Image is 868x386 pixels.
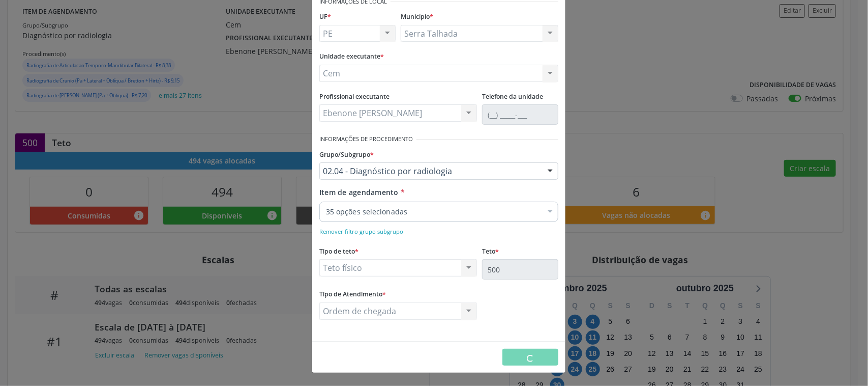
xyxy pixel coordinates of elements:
[482,89,543,105] label: Telefone da unidade
[482,259,558,280] input: Ex. 100
[319,187,399,197] span: Item de agendamento
[401,9,433,25] label: Município
[319,135,413,144] small: Informações de Procedimento
[319,228,403,235] small: Remover filtro grupo subgrupo
[319,9,331,25] label: UF
[319,287,386,302] label: Tipo de Atendimento
[319,89,390,105] label: Profissional executante
[319,243,358,259] label: Tipo de teto
[319,147,374,162] label: Grupo/Subgrupo
[326,207,542,217] span: 35 opções selecionadas
[323,166,537,176] span: 02.04 - Diagnóstico por radiologia
[319,49,384,65] label: Unidade executante
[482,104,558,125] input: (__) _____-___
[319,226,403,236] a: Remover filtro grupo subgrupo
[482,243,499,259] label: Teto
